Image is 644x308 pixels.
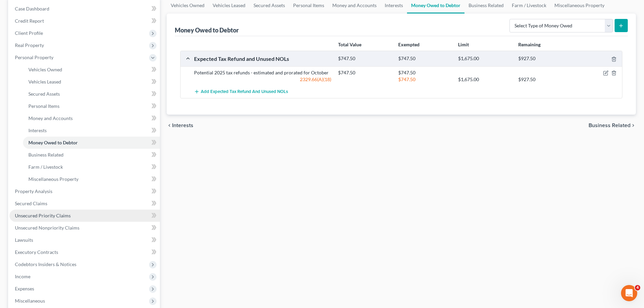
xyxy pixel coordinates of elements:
[28,127,47,133] span: Interests
[9,3,160,15] a: Case Dashboard
[23,76,160,88] a: Vehicles Leased
[172,123,193,128] span: Interests
[23,88,160,100] a: Secured Assets
[518,42,541,47] strong: Remaining
[28,115,73,121] span: Money and Accounts
[15,298,45,304] span: Miscellaneous
[167,123,172,128] i: chevron_left
[395,76,455,83] div: $747.50
[15,261,76,267] span: Codebtors Insiders & Notices
[191,76,335,83] div: 2329.66(A)(18)
[23,64,160,76] a: Vehicles Owned
[398,42,420,47] strong: Exempted
[28,176,78,182] span: Miscellaneous Property
[589,123,630,128] span: Business Related
[23,161,160,173] a: Farm / Livestock
[23,137,160,149] a: Money Owed to Debtor
[15,213,71,218] span: Unsecured Priority Claims
[458,42,469,47] strong: Limit
[621,285,637,301] iframe: Intercom live chat
[15,200,47,206] span: Secured Claims
[23,173,160,185] a: Miscellaneous Property
[9,15,160,27] a: Credit Report
[175,26,240,34] div: Money Owed to Debtor
[515,76,575,83] div: $927.50
[9,222,160,234] a: Unsecured Nonpriority Claims
[455,76,515,83] div: $1,675.00
[167,123,193,128] button: chevron_left Interests
[194,86,288,98] button: Add Expected Tax Refund and Unused NOLs
[15,274,30,279] span: Income
[15,54,53,60] span: Personal Property
[28,103,59,109] span: Personal Items
[9,185,160,197] a: Property Analysis
[9,246,160,258] a: Executory Contracts
[23,124,160,137] a: Interests
[23,149,160,161] a: Business Related
[515,55,575,62] div: $927.50
[191,69,335,76] div: Potential 2025 tax refunds - estimated and prorated for October
[191,55,335,62] div: Expected Tax Refund and Unused NOLs
[23,100,160,112] a: Personal Items
[15,286,34,291] span: Expenses
[15,18,44,24] span: Credit Report
[630,123,636,128] i: chevron_right
[15,6,49,11] span: Case Dashboard
[589,123,636,128] button: Business Related chevron_right
[338,42,361,47] strong: Total Value
[9,234,160,246] a: Lawsuits
[395,55,455,62] div: $747.50
[15,249,58,255] span: Executory Contracts
[23,112,160,124] a: Money and Accounts
[28,79,61,85] span: Vehicles Leased
[28,91,60,97] span: Secured Assets
[15,42,44,48] span: Real Property
[335,55,395,62] div: $747.50
[9,210,160,222] a: Unsecured Priority Claims
[28,152,64,158] span: Business Related
[335,69,395,76] div: $747.50
[395,69,455,76] div: $747.50
[201,89,288,95] span: Add Expected Tax Refund and Unused NOLs
[15,188,52,194] span: Property Analysis
[28,67,62,72] span: Vehicles Owned
[455,55,515,62] div: $1,675.00
[9,197,160,210] a: Secured Claims
[15,237,33,243] span: Lawsuits
[28,140,78,145] span: Money Owed to Debtor
[635,285,640,290] span: 4
[15,30,43,36] span: Client Profile
[15,225,79,231] span: Unsecured Nonpriority Claims
[28,164,63,170] span: Farm / Livestock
